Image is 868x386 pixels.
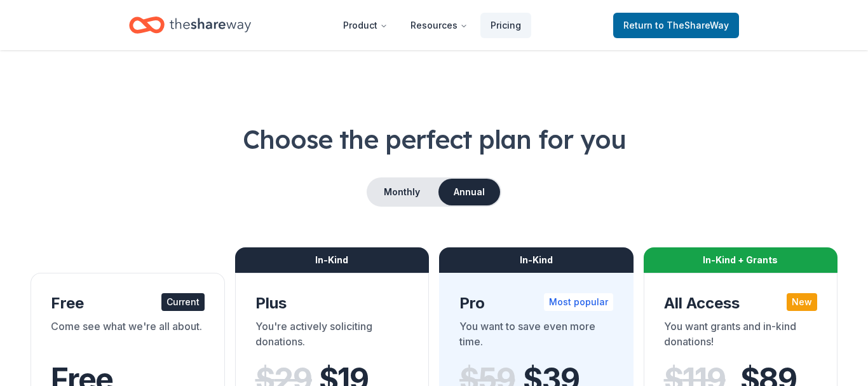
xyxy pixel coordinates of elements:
[459,293,613,314] div: Pro
[333,10,531,40] nav: Main
[438,179,500,205] button: Annual
[664,293,818,314] div: All Access
[400,13,478,38] button: Resources
[255,293,409,314] div: Plus
[439,247,634,273] div: In-Kind
[613,13,739,38] a: Returnto TheShareWay
[368,179,436,205] button: Monthly
[161,293,205,311] div: Current
[129,10,251,40] a: Home
[51,319,205,354] div: Come see what we're all about.
[655,20,729,31] span: to TheShareWay
[644,247,838,273] div: In-Kind + Grants
[544,293,613,311] div: Most popular
[333,13,398,38] button: Product
[255,319,409,354] div: You're actively soliciting donations.
[480,13,531,38] a: Pricing
[459,319,613,354] div: You want to save even more time.
[787,293,817,311] div: New
[31,121,837,157] h1: Choose the perfect plan for you
[51,293,205,314] div: Free
[623,18,729,33] span: Return
[235,247,430,273] div: In-Kind
[664,319,818,354] div: You want grants and in-kind donations!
